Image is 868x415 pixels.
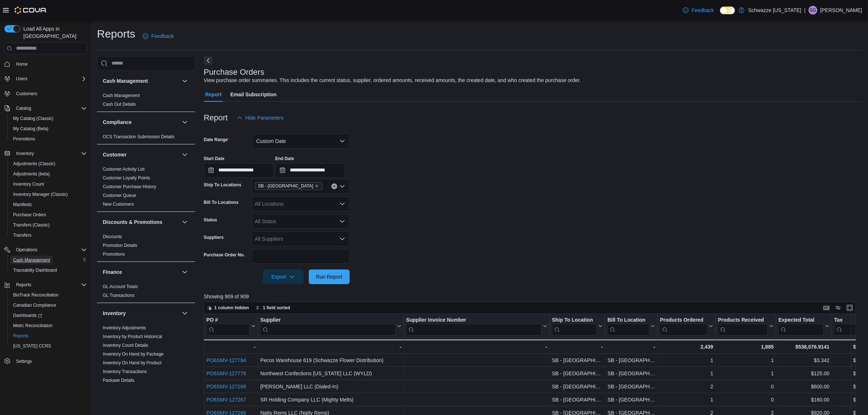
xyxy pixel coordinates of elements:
span: My Catalog (Classic) [13,116,54,121]
div: $0.00 [834,356,866,365]
span: 1 field sorted [263,305,290,311]
button: Reports [1,280,90,290]
button: Discounts & Promotions [103,218,179,226]
div: - [607,342,655,351]
button: Supplier Invoice Number [406,317,547,335]
span: Metrc Reconciliation [10,321,87,330]
span: Inventory Manager (Classic) [10,190,87,199]
span: Catalog [16,105,31,111]
span: Home [16,61,28,67]
a: Feedback [680,3,717,18]
div: $0.00 [834,382,866,391]
button: Catalog [1,103,90,113]
span: Reports [13,333,28,339]
input: Dark Mode [720,7,735,14]
a: Inventory Adjustments [103,325,146,330]
span: Operations [13,245,87,254]
span: Canadian Compliance [10,301,87,310]
div: - [260,342,401,351]
span: Inventory On Hand by Package [103,351,164,357]
a: Customer Purchase History [103,184,156,189]
div: Tax [834,317,860,323]
span: Traceabilty Dashboard [13,267,57,273]
button: Supplier [260,317,401,335]
span: SG [810,6,816,15]
button: Expected Total [778,317,829,335]
button: Keyboard shortcuts [822,303,831,312]
button: Purchase Orders [7,210,90,220]
button: Display options [834,303,842,312]
button: Clear input [331,183,337,189]
span: Settings [16,358,32,364]
a: Cash Out Details [103,102,136,107]
a: Metrc Reconciliation [10,321,55,330]
div: SB - [GEOGRAPHIC_DATA] [552,395,603,404]
a: Adjustments (Classic) [10,159,58,168]
span: Cash Management [103,93,140,98]
span: Purchase Orders [13,212,46,218]
span: Transfers [10,231,87,240]
button: [US_STATE] CCRS [7,341,90,351]
span: Cash Out Details [103,101,136,107]
span: Reports [10,331,87,340]
div: Products Received [718,317,768,323]
a: Reports [10,331,31,340]
span: Customers [16,91,37,97]
div: Expected Total [778,317,824,323]
div: View purchase order summaries. This includes the current status, supplier, ordered amounts, recei... [204,77,581,84]
span: GL Account Totals [103,284,138,290]
a: My Catalog (Classic) [10,114,57,123]
button: Inventory [1,148,90,159]
span: Cash Management [13,257,50,263]
a: Settings [13,357,35,366]
label: Start Date [204,156,225,162]
span: Catalog [13,104,87,113]
span: Feedback [692,7,714,14]
button: Settings [1,356,90,366]
button: Compliance [103,119,179,126]
p: Schwazze [US_STATE] [748,6,801,15]
span: Report [205,87,222,102]
button: Cash Management [7,255,90,265]
span: Promotions [10,135,87,143]
span: Dashboards [13,313,42,318]
div: Compliance [97,132,195,144]
button: Inventory Manager (Classic) [7,189,90,199]
label: Purchase Order No. [204,252,245,258]
button: 1 column hidden [204,303,252,312]
span: GL Transactions [103,292,135,298]
div: Sierra Graham [809,6,817,15]
a: PO6SMV-127784 [206,357,246,363]
button: Metrc Reconciliation [7,321,90,331]
span: BioTrack Reconciliation [10,291,87,299]
h3: Inventory [103,310,126,317]
span: Reports [16,282,31,288]
span: Manifests [13,202,32,207]
span: [US_STATE] CCRS [13,343,51,349]
div: 1 [660,356,713,365]
span: Promotions [13,136,35,142]
div: PO # URL [206,317,250,335]
span: Email Subscription [230,87,277,102]
span: Manifests [10,200,87,209]
span: Inventory Manager (Classic) [13,191,68,197]
a: Customer Queue [103,193,136,198]
button: Customers [1,88,90,99]
a: OCS Transaction Submission Details [103,134,175,139]
span: SB - Boulder [255,182,322,190]
span: Customer Queue [103,193,136,198]
a: PO6SMV-127778 [206,371,246,376]
a: Promotion Details [103,243,137,248]
button: Open list of options [339,236,345,242]
div: Tax [834,317,860,335]
div: SB - [GEOGRAPHIC_DATA] [607,369,655,378]
span: Load All Apps in [GEOGRAPHIC_DATA] [20,25,87,40]
div: Expected Total [778,317,824,335]
button: Hide Parameters [234,110,287,125]
span: Dashboards [10,311,87,320]
div: 1 [718,356,774,365]
a: Cash Management [10,256,53,264]
button: Cash Management [103,77,179,85]
button: Inventory [103,310,179,317]
button: Transfers [7,230,90,240]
